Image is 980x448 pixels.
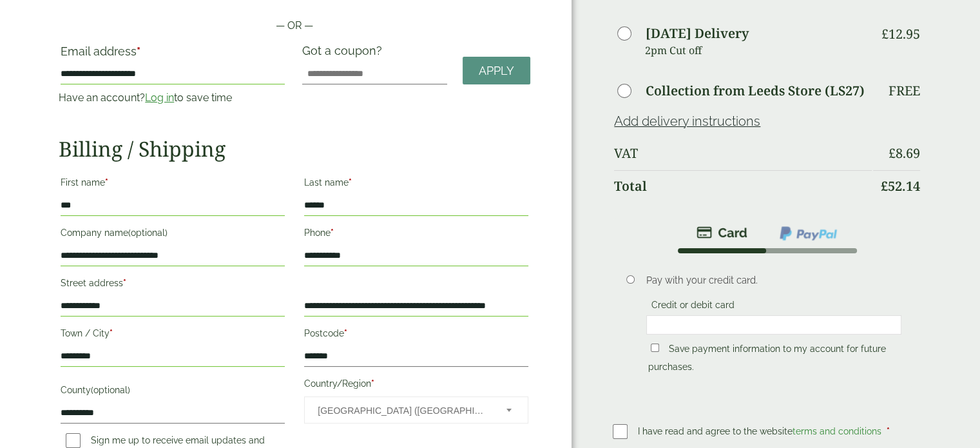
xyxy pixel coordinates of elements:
[61,173,285,195] label: First name
[371,378,374,389] abbr: required
[646,84,865,97] label: Collection from Leeds Store (LS27)
[463,57,530,84] a: Apply
[61,224,285,246] label: Company name
[59,137,530,161] h2: Billing / Shipping
[61,274,285,296] label: Street address
[881,177,888,195] span: £
[881,25,920,43] bdi: 12.95
[331,228,334,238] abbr: required
[349,177,352,188] abbr: required
[881,177,920,195] bdi: 52.14
[646,273,901,287] p: Pay with your credit card.
[105,177,108,188] abbr: required
[123,278,126,288] abbr: required
[145,92,174,104] a: Log in
[128,228,168,238] span: (optional)
[614,113,760,129] a: Add delivery instructions
[304,173,528,195] label: Last name
[646,300,740,314] label: Credit or debit card
[889,83,920,99] p: Free
[645,41,872,60] p: 2pm Cut off
[304,375,528,396] label: Country/Region
[697,225,747,240] img: stripe.png
[137,44,140,58] abbr: required
[59,90,287,106] p: Have an account? to save time
[66,433,81,448] input: Sign me up to receive email updates and news(optional)
[59,18,530,34] p: — OR —
[61,381,285,403] label: County
[61,46,285,64] label: Email address
[110,328,113,338] abbr: required
[881,25,889,43] span: £
[889,144,920,162] bdi: 8.69
[304,224,528,246] label: Phone
[61,324,285,346] label: Town / City
[479,64,514,78] span: Apply
[638,426,884,436] span: I have read and agree to the website
[889,144,896,162] span: £
[614,138,872,169] th: VAT
[648,344,886,376] label: Save payment information to my account for future purchases.
[614,170,872,202] th: Total
[344,328,347,338] abbr: required
[302,44,387,64] label: Got a coupon?
[646,27,749,40] label: [DATE] Delivery
[304,324,528,346] label: Postcode
[778,225,838,242] img: ppcp-gateway.png
[304,396,528,424] span: Country/Region
[887,426,890,436] abbr: required
[318,397,489,424] span: United Kingdom (UK)
[91,385,130,395] span: (optional)
[650,319,898,331] iframe: Secure card payment input frame
[793,426,881,436] a: terms and conditions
